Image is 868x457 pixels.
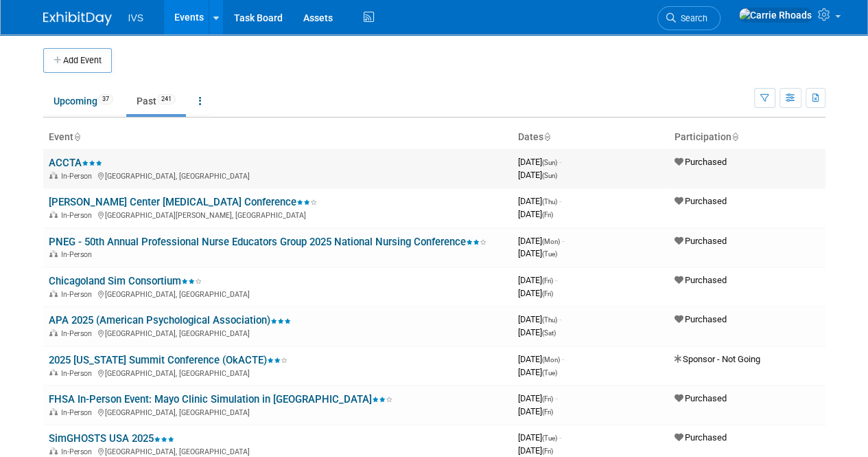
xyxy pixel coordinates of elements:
span: (Sun) [542,159,557,166]
a: APA 2025 (American Psychological Association) [49,314,291,326]
img: In-Person Event [49,329,58,336]
span: - [559,157,561,167]
span: - [555,393,557,403]
span: (Fri) [542,395,553,403]
a: ACCTA [49,157,102,169]
span: (Sun) [542,172,557,179]
img: In-Person Event [49,250,58,257]
span: Purchased [675,275,727,285]
img: In-Person Event [49,369,58,376]
span: [DATE] [518,275,557,285]
span: [DATE] [518,170,557,180]
span: [DATE] [518,354,564,364]
div: [GEOGRAPHIC_DATA], [GEOGRAPHIC_DATA] [49,170,507,181]
th: Participation [669,126,825,149]
img: Carrie Rhoads [738,8,812,23]
div: [GEOGRAPHIC_DATA], [GEOGRAPHIC_DATA] [49,327,507,338]
span: In-Person [61,211,96,220]
span: Purchased [675,432,727,443]
img: In-Person Event [49,290,58,297]
span: (Fri) [542,447,553,455]
span: (Sat) [542,329,556,337]
span: Purchased [675,157,727,167]
span: [DATE] [518,288,553,298]
span: (Fri) [542,211,553,219]
div: [GEOGRAPHIC_DATA], [GEOGRAPHIC_DATA] [49,406,507,417]
span: [DATE] [518,236,564,246]
a: Upcoming37 [43,88,124,114]
a: Past241 [126,88,186,114]
span: IVS [128,12,144,23]
img: In-Person Event [49,447,58,454]
div: [GEOGRAPHIC_DATA], [GEOGRAPHIC_DATA] [49,445,507,456]
span: (Mon) [542,238,560,245]
span: In-Person [61,172,96,181]
span: (Fri) [542,290,553,298]
img: In-Person Event [49,211,58,218]
img: ExhibitDay [43,12,112,25]
span: 37 [98,94,113,104]
span: [DATE] [518,393,557,403]
span: Purchased [675,393,727,403]
a: Search [657,6,720,30]
span: - [559,314,561,324]
span: [DATE] [518,209,553,219]
th: Dates [513,126,669,149]
span: (Thu) [542,316,557,324]
span: [DATE] [518,314,561,324]
div: [GEOGRAPHIC_DATA][PERSON_NAME], [GEOGRAPHIC_DATA] [49,209,507,220]
span: Purchased [675,196,727,206]
th: Event [43,126,513,149]
span: [DATE] [518,432,561,443]
span: (Thu) [542,198,557,205]
a: SimGHOSTS USA 2025 [49,432,174,445]
span: In-Person [61,250,96,259]
div: [GEOGRAPHIC_DATA], [GEOGRAPHIC_DATA] [49,367,507,378]
span: In-Person [61,447,96,456]
span: Sponsor - Not Going [675,354,760,364]
a: Sort by Start Date [543,131,550,142]
span: Purchased [675,236,727,246]
span: (Fri) [542,408,553,416]
span: In-Person [61,329,96,338]
img: In-Person Event [49,408,58,415]
span: (Tue) [542,250,557,258]
span: [DATE] [518,445,553,456]
span: In-Person [61,408,96,417]
span: 241 [157,94,176,104]
a: Chicagoland Sim Consortium [49,275,202,287]
span: - [559,196,561,206]
span: (Mon) [542,356,560,364]
span: (Fri) [542,277,553,285]
span: (Tue) [542,369,557,377]
span: In-Person [61,369,96,378]
span: [DATE] [518,196,561,206]
a: 2025 [US_STATE] Summit Conference (OkACTE) [49,354,288,366]
span: - [562,354,564,364]
img: In-Person Event [49,172,58,179]
button: Add Event [43,48,112,73]
span: - [562,236,564,246]
a: [PERSON_NAME] Center [MEDICAL_DATA] Conference [49,196,317,208]
span: (Tue) [542,434,557,442]
span: [DATE] [518,248,557,258]
span: - [559,432,561,443]
a: Sort by Event Name [73,131,80,142]
span: [DATE] [518,327,556,337]
span: [DATE] [518,157,561,167]
span: In-Person [61,290,96,299]
a: PNEG - 50th Annual Professional Nurse Educators Group 2025 National Nursing Conference [49,236,486,248]
a: FHSA In-Person Event: Mayo Clinic Simulation in [GEOGRAPHIC_DATA] [49,393,392,405]
span: Purchased [675,314,727,324]
span: [DATE] [518,367,557,377]
a: Sort by Participation Type [731,131,738,142]
span: Search [676,13,707,23]
div: [GEOGRAPHIC_DATA], [GEOGRAPHIC_DATA] [49,288,507,299]
span: [DATE] [518,406,553,416]
span: - [555,275,557,285]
